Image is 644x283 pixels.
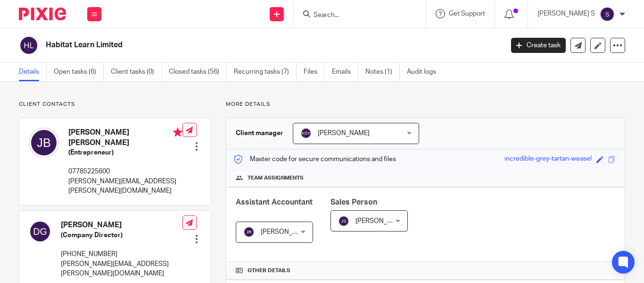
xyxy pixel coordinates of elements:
[330,198,377,206] span: Sales Person
[300,128,312,139] img: svg%3E
[318,130,370,137] span: [PERSON_NAME]
[68,128,182,148] h4: [PERSON_NAME] [PERSON_NAME]
[407,63,443,81] a: Audit logs
[61,231,182,240] h5: (Company Director)
[46,40,407,50] h2: Habitat Learn Limited
[173,128,182,137] i: Primary
[449,10,485,17] span: Get Support
[68,167,182,176] p: 07785225600
[248,267,290,274] span: Other details
[248,174,304,182] span: Team assignments
[504,154,592,165] div: incredible-grey-tartan-weasel
[332,63,358,81] a: Emails
[68,148,182,157] h5: (Entrepreneur)
[355,218,407,224] span: [PERSON_NAME]
[304,63,325,81] a: Files
[54,63,104,81] a: Open tasks (6)
[19,8,66,20] img: Pixie
[338,215,349,227] img: svg%3E
[61,249,182,259] p: [PHONE_NUMBER]
[600,7,615,22] img: svg%3E
[236,198,313,206] span: Assistant Accountant
[537,9,595,18] p: [PERSON_NAME] S
[243,226,255,238] img: svg%3E
[19,101,211,108] p: Client contacts
[313,11,397,20] input: Search
[19,35,39,55] img: svg%3E
[169,63,227,81] a: Closed tasks (56)
[29,220,51,243] img: svg%3E
[19,63,47,81] a: Details
[234,63,297,81] a: Recurring tasks (7)
[365,63,400,81] a: Notes (1)
[236,129,283,138] h3: Client manager
[61,220,182,230] h4: [PERSON_NAME]
[261,229,313,235] span: [PERSON_NAME]
[233,154,396,164] p: Master code for secure communications and files
[61,259,182,279] p: [PERSON_NAME][EMAIL_ADDRESS][PERSON_NAME][DOMAIN_NAME]
[29,128,59,158] img: svg%3E
[511,38,566,53] a: Create task
[111,63,162,81] a: Client tasks (0)
[226,101,625,108] p: More details
[68,177,182,196] p: [PERSON_NAME][EMAIL_ADDRESS][PERSON_NAME][DOMAIN_NAME]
